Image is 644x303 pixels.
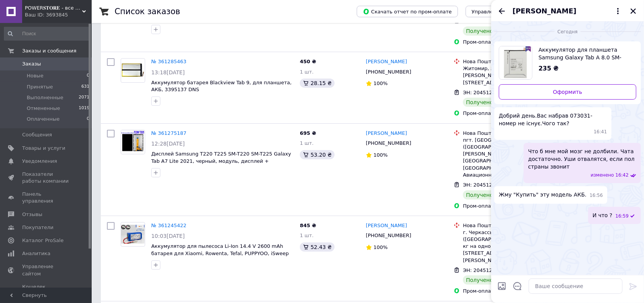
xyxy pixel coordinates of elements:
[25,11,92,18] div: Ваш ID: 3693845
[151,151,291,171] a: Дисплей Samsung T220 T225 SM-T220 SM-T225 Galaxy Tab A7 Lite 2021, черный, модуль, дисплей + тачс...
[22,211,42,218] span: Отзывы
[22,283,71,297] span: Кошелек компании
[27,105,60,112] span: Отмененные
[463,90,518,95] span: ЭН: 20451245570095
[151,80,292,93] a: Аккумулятор батарея Blackview Tab 9, для планшета, АКБ, 3395137 DNS
[22,61,41,67] span: Заказы
[497,7,506,16] button: Назад
[374,244,388,250] span: 100%
[594,129,607,135] span: 16:41 12.09.2025
[463,65,553,86] div: Житомир, №9 (до 200 кг): ул. [PERSON_NAME][STREET_ADDRESS]
[87,72,89,79] span: 0
[300,150,335,159] div: 53.20 ₴
[374,152,388,158] span: 100%
[121,130,145,154] a: Фото товару
[499,46,532,79] img: 6251995494_w700_h500_akkumulyator-dlya-plansheta.jpg
[87,116,89,123] span: 0
[27,84,53,90] span: Принятые
[463,275,496,285] div: Получено
[151,130,186,136] a: № 361275187
[364,67,413,77] div: [PHONE_NUMBER]
[22,224,53,231] span: Покупатели
[4,27,90,41] input: Поиск
[22,47,76,54] span: Заказы и сообщения
[364,231,413,241] div: [PHONE_NUMBER]
[300,69,314,75] span: 1 шт.
[121,61,145,80] img: Фото товару
[27,94,63,101] span: Выполненные
[300,233,314,238] span: 1 шт.
[22,158,57,165] span: Уведомления
[555,29,581,35] span: Сегодня
[494,28,641,35] div: 12.09.2025
[466,6,538,17] button: Управление статусами
[629,7,638,16] button: Закрыть
[300,130,316,136] span: 695 ₴
[151,59,186,64] a: № 361285463
[357,6,458,17] button: Скачать отчет по пром-оплате
[364,138,413,148] div: [PHONE_NUMBER]
[539,65,559,72] span: 235 ₴
[121,58,145,83] a: Фото товару
[300,242,335,252] div: 52.43 ₴
[300,140,314,146] span: 1 шт.
[499,84,636,100] a: Оформить
[300,223,316,228] span: 845 ₴
[151,223,186,228] a: № 361245422
[151,233,185,239] span: 10:03[DATE]
[363,8,452,15] span: Скачать отчет по пром-оплате
[463,182,518,188] span: ЭН: 20451245457884
[590,192,603,199] span: 16:56 12.09.2025
[27,72,44,79] span: Новые
[81,84,89,90] span: 631
[79,94,89,101] span: 2071
[22,145,65,152] span: Товары и услуги
[366,130,407,137] a: [PERSON_NAME]
[374,80,388,86] span: 100%
[463,267,518,273] span: ЭН: 20451245279244
[463,203,553,210] div: Пром-оплата
[528,147,636,170] span: Что б мне мой мозг не долбили. Чата достаточно. Уши отвалятся, если пол страны звонит
[151,243,289,263] a: Аккумулятор для пылесоса Li-Ion 14.4 V 2600 mAh батарея для Xiaomi, Rowenta, Tefal, PUPPYOO, iSwe...
[593,211,613,219] span: И что ?
[22,191,71,205] span: Панель управления
[121,225,145,244] img: Фото товару
[499,112,607,127] span: Добрий день.Вас набрав 073031- номер не існує.Чого так?
[499,46,636,80] a: Посмотреть товар
[615,213,629,219] span: 16:59 12.09.2025
[22,131,52,138] span: Сообщения
[22,237,63,244] span: Каталог ProSale
[151,69,185,75] span: 13:18[DATE]
[115,7,180,16] h1: Список заказов
[25,5,82,11] span: POWER𝐒𝐓𝐎𝐑𝐄 - все заказы на дисплеи должны быть согласованы
[300,79,335,88] div: 28.15 ₴
[463,98,496,107] div: Получено
[463,190,496,200] div: Получено
[463,222,553,229] div: Нова Пошта
[27,116,60,123] span: Оплаченные
[22,263,71,277] span: Управление сайтом
[366,222,407,229] a: [PERSON_NAME]
[463,229,553,264] div: г. Черкассы ([GEOGRAPHIC_DATA].), №6 (до 30 кг на одно место): ул. [STREET_ADDRESS][PERSON_NAME] 1
[121,222,145,247] a: Фото товару
[463,39,553,46] div: Пром-оплата
[591,172,616,179] span: изменено
[79,105,89,112] span: 1019
[539,46,630,61] span: Аккумулятор для планшета Samsung Galaxy Tab A 8.0 SM-T350 SM-T355 T350 T355 ( EB-BT355ABE ) DNS
[463,26,496,36] div: Получено
[513,6,576,16] span: [PERSON_NAME]
[463,137,553,179] div: пгт. [GEOGRAPHIC_DATA] ([GEOGRAPHIC_DATA], [PERSON_NAME][GEOGRAPHIC_DATA]. [GEOGRAPHIC_DATA]), №1...
[499,191,587,199] span: Жму "Купить" эту модель АКБ.
[463,58,553,65] div: Нова Пошта
[22,250,50,257] span: Аналитика
[472,9,532,15] span: Управление статусами
[463,130,553,137] div: Нова Пошта
[463,110,553,117] div: Пром-оплата
[513,6,623,16] button: [PERSON_NAME]
[300,59,316,64] span: 450 ₴
[463,288,553,295] div: Пром-оплата
[615,172,629,179] span: 16:42 12.09.2025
